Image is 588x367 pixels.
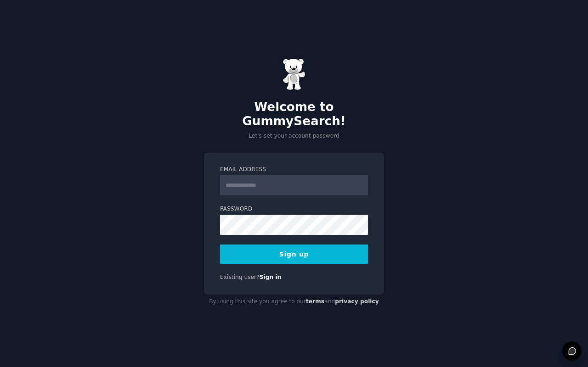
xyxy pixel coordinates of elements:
[306,298,324,305] a: terms
[204,295,384,309] div: By using this site you agree to our and
[220,205,368,213] label: Password
[220,274,260,280] span: Existing user?
[220,245,368,264] button: Sign up
[283,58,305,90] img: Gummy Bear
[335,298,379,305] a: privacy policy
[204,100,384,129] h2: Welcome to GummySearch!
[260,274,282,280] a: Sign in
[220,166,368,174] label: Email Address
[204,132,384,140] p: Let's set your account password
